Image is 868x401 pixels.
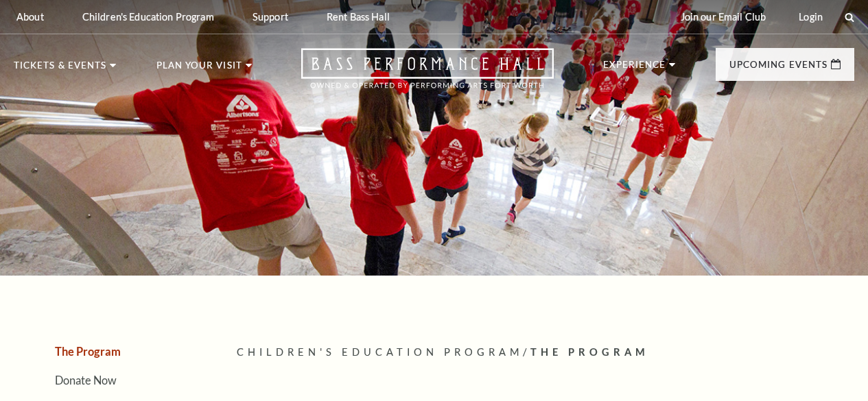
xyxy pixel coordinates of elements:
p: Support [253,11,288,23]
p: / [237,344,854,361]
a: Donate Now [55,374,117,387]
span: Children's Education Program [237,346,523,358]
p: Plan Your Visit [156,61,242,77]
p: Rent Bass Hall [327,11,390,23]
p: Children's Education Program [82,11,214,23]
p: Upcoming Events [729,60,828,77]
a: The Program [55,345,121,358]
p: About [16,11,44,23]
p: Experience [603,60,666,77]
p: Tickets & Events [14,61,106,77]
span: The Program [530,346,649,358]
